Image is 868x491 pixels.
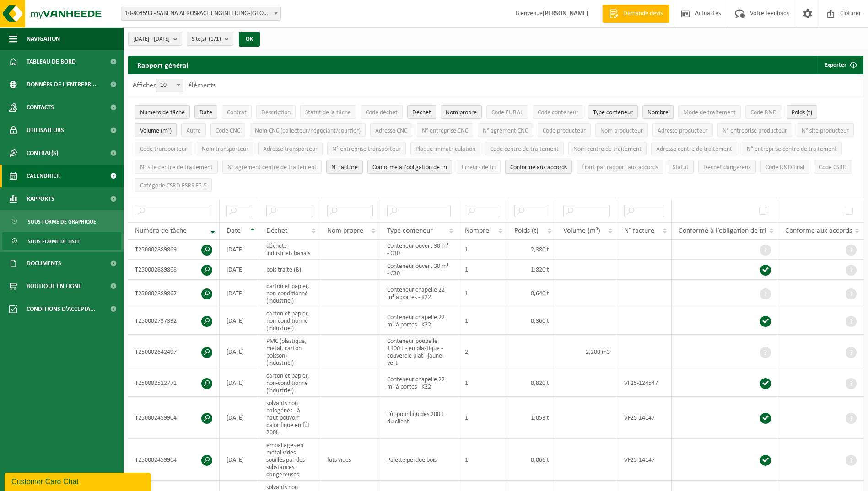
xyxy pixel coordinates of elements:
button: Numéro de tâcheNuméro de tâche: Activate to remove sorting [135,105,190,119]
td: futs vides [320,439,380,481]
span: Adresse centre de traitement [656,146,732,153]
span: Code transporteur [140,146,187,153]
span: Rapports [27,187,54,210]
span: Poids (t) [792,109,812,116]
span: 10-804593 - SABENA AEROSPACE ENGINEERING-CHARLEROI - GOSSELIES [121,7,281,21]
span: N° site centre de traitement [140,164,213,171]
span: Sous forme de liste [28,233,80,250]
td: 1 [458,369,507,397]
span: Sous forme de graphique [28,213,96,230]
button: Exporter [817,56,863,74]
span: Déchet [266,227,287,235]
button: Code CNCCode CNC: Activate to sort [210,123,245,137]
span: Adresse producteur [658,128,708,134]
button: N° entreprise transporteurN° entreprise transporteur: Activate to sort [327,142,406,155]
button: N° site producteurN° site producteur : Activate to sort [797,123,854,137]
td: VF25-124547 [617,369,672,397]
td: [DATE] [220,335,259,369]
button: Nom centre de traitementNom centre de traitement: Activate to sort [568,142,647,155]
td: 2,380 t [507,240,557,260]
td: 1,820 t [507,260,557,280]
button: Écart par rapport aux accordsÉcart par rapport aux accords: Activate to sort [577,160,663,174]
span: N° entreprise transporteur [332,146,401,153]
td: 1 [458,307,507,335]
button: Poids (t)Poids (t): Activate to sort [787,105,817,119]
span: Conforme à l’obligation de tri [372,164,447,171]
span: Code conteneur [538,109,578,116]
span: Mode de traitement [683,109,736,116]
button: StatutStatut: Activate to sort [668,160,694,174]
td: VF25-14147 [617,439,672,481]
button: Nom transporteurNom transporteur: Activate to sort [197,142,253,155]
button: Code EURALCode EURAL: Activate to sort [486,105,528,119]
span: Nom centre de traitement [573,146,642,153]
td: T250002889867 [128,280,220,307]
td: [DATE] [220,280,259,307]
span: Numéro de tâche [135,227,187,235]
span: Conditions d'accepta... [27,298,96,320]
span: Conforme aux accords [785,227,852,235]
span: Date [226,227,241,235]
button: Mode de traitementMode de traitement: Activate to sort [678,105,741,119]
button: N° agrément CNCN° agrément CNC: Activate to sort [478,123,533,137]
span: Numéro de tâche [140,109,185,116]
strong: [PERSON_NAME] [543,10,588,17]
button: Volume (m³)Volume (m³): Activate to sort [135,123,177,137]
td: 1 [458,260,507,280]
span: Contacts [27,96,54,119]
span: Nom transporteur [202,146,248,153]
button: N° entreprise producteurN° entreprise producteur: Activate to sort [717,123,792,137]
span: 10 [156,79,183,92]
span: Catégorie CSRD ESRS E5-5 [140,182,207,189]
span: N° facture [624,227,654,235]
td: carton et papier, non-conditionné (industriel) [259,307,320,335]
span: Code déchet [366,109,398,116]
button: N° entreprise CNCN° entreprise CNC: Activate to sort [417,123,473,137]
span: Écart par rapport aux accords [582,164,658,171]
span: N° site producteur [802,128,849,134]
td: 1 [458,439,507,481]
td: T250002889868 [128,260,220,280]
span: Poids (t) [514,227,539,235]
span: Conforme à l’obligation de tri [679,227,766,235]
button: Code R&DCode R&amp;D: Activate to sort [745,105,782,119]
td: 2 [458,335,507,369]
td: 0,820 t [507,369,557,397]
button: Adresse centre de traitementAdresse centre de traitement: Activate to sort [651,142,737,155]
td: Conteneur ouvert 30 m³ - C30 [380,240,458,260]
span: Code centre de traitement [490,146,559,153]
td: T250002737332 [128,307,220,335]
span: Boutique en ligne [27,275,81,298]
span: Nombre [465,227,489,235]
span: Adresse CNC [375,128,407,134]
td: Conteneur chapelle 22 m³ à portes - K22 [380,280,458,307]
td: bois traité (B) [259,260,320,280]
td: 1 [458,240,507,260]
td: 2,200 m3 [556,335,617,369]
button: NombreNombre: Activate to sort [642,105,674,119]
span: 10-804593 - SABENA AEROSPACE ENGINEERING-CHARLEROI - GOSSELIES [121,7,280,20]
td: 0,640 t [507,280,557,307]
button: Type conteneurType conteneur: Activate to sort [588,105,638,119]
button: Déchet dangereux : Activate to sort [698,160,756,174]
td: VF25-14147 [617,397,672,439]
h2: Rapport général [128,56,197,74]
span: N° agrément centre de traitement [227,164,317,171]
button: Conforme à l’obligation de tri : Activate to sort [367,160,452,174]
count: (1/1) [209,36,221,42]
button: Code conteneurCode conteneur: Activate to sort [533,105,583,119]
button: Adresse producteurAdresse producteur: Activate to sort [652,123,713,137]
td: T250002889869 [128,240,220,260]
td: T250002459904 [128,439,220,481]
td: emballages en métal vides souillés par des substances dangereuses [259,439,320,481]
td: [DATE] [220,307,259,335]
button: DéchetDéchet: Activate to sort [407,105,436,119]
span: Statut de la tâche [305,109,351,116]
span: Contrat(s) [27,142,58,165]
a: Sous forme de graphique [2,213,121,230]
td: T250002642497 [128,335,220,369]
td: Conteneur chapelle 22 m³ à portes - K22 [380,307,458,335]
button: DateDate: Activate to sort [194,105,217,119]
span: Type conteneur [387,227,433,235]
